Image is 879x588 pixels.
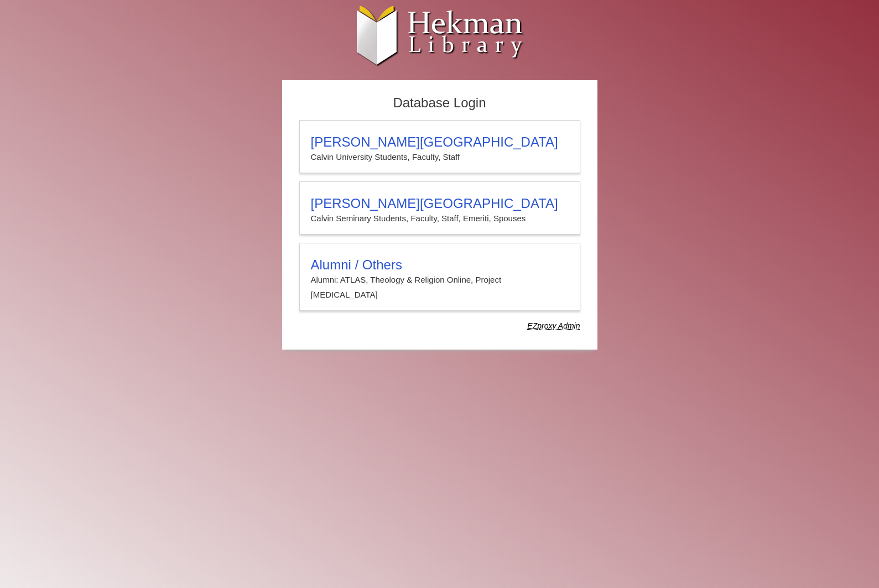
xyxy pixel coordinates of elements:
[311,150,569,164] p: Calvin University Students, Faculty, Staff
[299,181,580,235] a: [PERSON_NAME][GEOGRAPHIC_DATA]Calvin Seminary Students, Faculty, Staff, Emeriti, Spouses
[299,120,580,173] a: [PERSON_NAME][GEOGRAPHIC_DATA]Calvin University Students, Faculty, Staff
[527,321,580,330] dfn: Use Alumni login
[311,257,569,273] h3: Alumni / Others
[311,134,569,150] h3: [PERSON_NAME][GEOGRAPHIC_DATA]
[294,92,586,115] h2: Database Login
[311,273,569,302] p: Alumni: ATLAS, Theology & Religion Online, Project [MEDICAL_DATA]
[311,257,569,302] summary: Alumni / OthersAlumni: ATLAS, Theology & Religion Online, Project [MEDICAL_DATA]
[311,211,569,226] p: Calvin Seminary Students, Faculty, Staff, Emeriti, Spouses
[311,196,569,211] h3: [PERSON_NAME][GEOGRAPHIC_DATA]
